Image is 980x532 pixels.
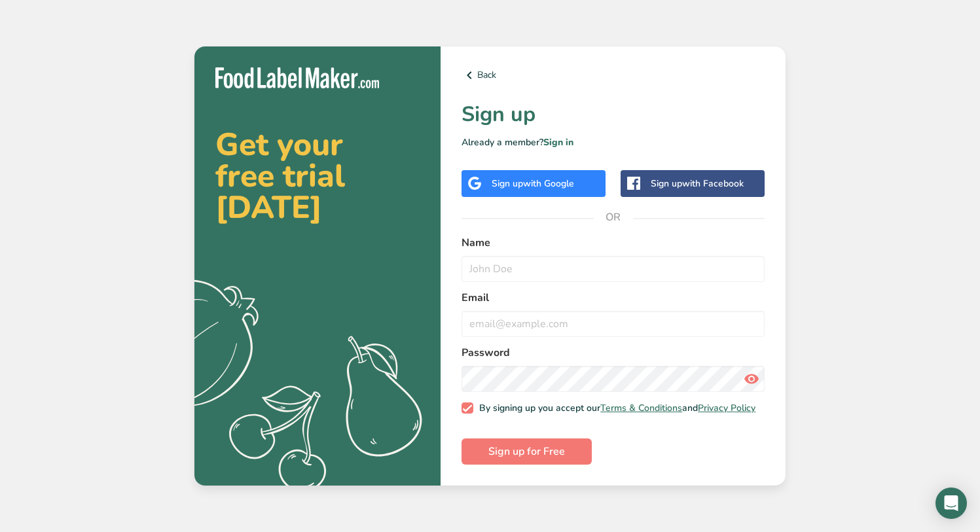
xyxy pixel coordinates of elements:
[462,67,765,83] a: Back
[462,311,765,337] input: email@example.com
[473,402,756,414] span: By signing up you accept our and
[462,99,765,130] h1: Sign up
[215,129,420,223] h2: Get your free trial [DATE]
[594,198,633,237] span: OR
[462,345,765,361] label: Password
[543,136,573,149] a: Sign in
[523,177,574,190] span: with Google
[488,444,565,459] span: Sign up for Free
[935,488,967,519] div: Open Intercom Messenger
[462,290,765,306] label: Email
[651,177,744,190] div: Sign up
[600,402,682,414] a: Terms & Conditions
[462,235,765,251] label: Name
[462,438,592,465] button: Sign up for Free
[698,402,755,414] a: Privacy Policy
[462,256,765,282] input: John Doe
[215,67,379,89] img: Food Label Maker
[682,177,744,190] span: with Facebook
[492,177,574,190] div: Sign up
[462,135,765,149] p: Already a member?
